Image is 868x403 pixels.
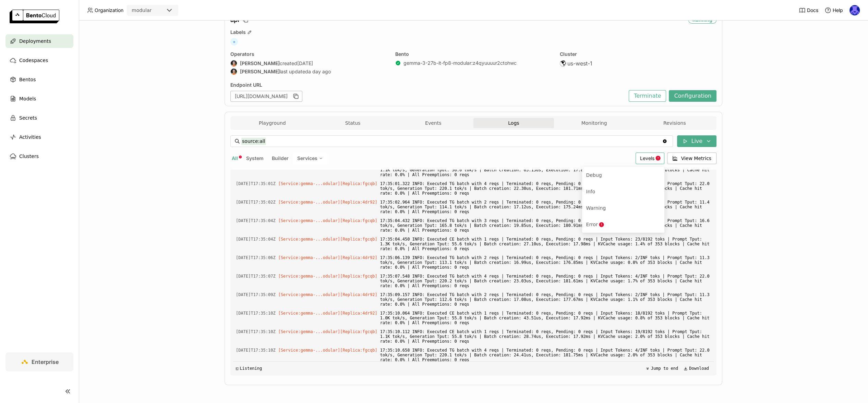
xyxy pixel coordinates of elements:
span: ◱ [236,366,238,371]
span: 17:35:10.112 INFO: Executed CE batch with 1 reqs | Terminated: 0 reqs, Pending: 0 reqs | Input To... [380,328,711,345]
span: [Replica:fgcqb] [340,274,377,279]
span: Debug [586,172,602,178]
span: 17:35:01.322 INFO: Executed TG batch with 4 reqs | Terminated: 0 reqs, Pending: 0 reqs | Input To... [380,180,711,197]
div: Cluster [560,51,716,57]
svg: Clear value [662,138,667,144]
span: Codespaces [19,56,48,64]
span: Docs [807,7,818,13]
span: Builder [272,155,289,161]
span: [Replica:fgcqb] [340,348,377,353]
span: 2025-09-19T17:35:07.548Z [236,272,276,280]
span: Logs [508,120,519,126]
span: Deployments [19,37,51,45]
span: 2025-09-19T17:35:10.658Z [236,346,276,354]
img: logo [10,10,59,23]
span: us-west-1 [567,60,592,67]
button: Playground [232,118,313,128]
span: 17:35:04.432 INFO: Executed TG batch with 3 reqs | Terminated: 0 reqs, Pending: 0 reqs | Input To... [380,217,711,234]
a: gemma-3-27b-it-fp8-modular:z4qyuuuur2ctohwc [403,60,517,66]
span: Clusters [19,152,39,160]
input: Search [241,136,662,147]
span: Error [586,222,598,227]
button: Configuration [669,90,716,102]
span: [Service:gemma-...odular] [278,200,340,205]
span: Activities [19,133,41,141]
span: [Service:gemma-...odular] [278,255,340,260]
button: Builder [270,154,290,163]
span: 17:35:10.658 INFO: Executed TG batch with 4 reqs | Terminated: 0 reqs, Pending: 0 reqs | Input To... [380,346,711,364]
span: [Service:gemma-...odular] [278,348,340,353]
button: Revisions [634,118,715,128]
strong: [PERSON_NAME] [240,69,280,75]
span: 2025-09-19T17:35:01.322Z [236,180,276,187]
span: View Metrics [681,155,712,162]
span: [Service:gemma-...odular] [278,237,340,242]
button: Terminate [629,90,666,102]
span: [Service:gemma-...odular] [278,311,340,316]
span: [Replica:4dr92] [340,255,377,260]
div: Levels [636,152,664,164]
button: Status [313,118,393,128]
button: Monitoring [554,118,635,128]
span: 2025-09-19T17:35:02.964Z [236,198,276,206]
span: Services [297,155,317,161]
div: Bento [395,51,552,57]
img: Newton Jain [849,5,860,15]
img: Sean Sheng [231,60,237,66]
span: [DATE] [297,60,313,66]
img: Sean Sheng [231,69,237,75]
div: last updated [230,68,387,75]
strong: [PERSON_NAME] [240,60,280,66]
span: [Replica:fgcqb] [340,329,377,334]
span: 17:35:04.450 INFO: Executed CE batch with 1 reqs | Terminated: 0 reqs, Pending: 0 reqs | Input To... [380,235,711,253]
span: [Service:gemma-...odular] [278,274,340,279]
div: created [230,60,387,67]
span: [Service:gemma-...odular] [278,218,340,223]
button: All [230,154,239,163]
span: [Replica:fgcqb] [340,218,377,223]
span: [Replica:4dr92] [340,292,377,297]
div: [URL][DOMAIN_NAME] [230,91,302,102]
span: [Service:gemma-...odular] [278,329,340,334]
span: Secrets [19,114,37,122]
a: Codespaces [5,53,73,67]
span: 2025-09-19T17:35:10.113Z [236,328,276,335]
span: [Replica:fgcqb] [340,237,377,242]
span: + [230,38,238,46]
span: Enterprise [32,358,59,365]
div: Listening [236,366,262,371]
span: System [246,155,264,161]
span: 2025-09-19T17:35:10.064Z [236,309,276,317]
span: All [232,155,238,161]
button: Events [393,118,473,128]
span: 17:35:06.139 INFO: Executed TG batch with 2 reqs | Terminated: 0 reqs, Pending: 0 reqs | Input To... [380,254,711,271]
span: 17:35:07.548 INFO: Executed TG batch with 4 reqs | Terminated: 0 reqs, Pending: 0 reqs | Input To... [380,272,711,290]
button: Live [677,135,716,147]
span: 17:35:02.964 INFO: Executed TG batch with 2 reqs | Terminated: 0 reqs, Pending: 0 reqs | Input To... [380,198,711,216]
span: Help [833,7,843,13]
a: Bentos [5,73,73,86]
span: [Replica:4dr92] [340,311,377,316]
a: Secrets [5,111,73,125]
span: 17:35:01.008 INFO: Executed CE batch with 1 reqs | Terminated: 0 reqs, Pending: 0 reqs | Input To... [380,161,711,179]
ul: Menu [582,167,664,233]
span: 17:35:10.064 INFO: Executed CE batch with 1 reqs | Terminated: 0 reqs, Pending: 0 reqs | Input To... [380,309,711,327]
span: [Service:gemma-...odular] [278,292,340,297]
div: Help [824,7,843,14]
span: 2025-09-19T17:35:09.157Z [236,291,276,298]
span: [Service:gemma-...odular] [278,181,340,186]
span: Info [586,189,595,194]
span: [Replica:fgcqb] [340,181,377,186]
span: a day ago [308,69,331,75]
a: Deployments [5,34,73,48]
div: Endpoint URL [230,82,625,88]
button: View Metrics [667,152,717,164]
a: Activities [5,130,73,144]
span: 2025-09-19T17:35:04.433Z [236,217,276,224]
div: Labels [230,29,716,35]
a: Enterprise [5,352,73,371]
div: Operators [230,51,387,57]
span: 2025-09-19T17:35:06.140Z [236,254,276,261]
span: Organization [95,7,123,13]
